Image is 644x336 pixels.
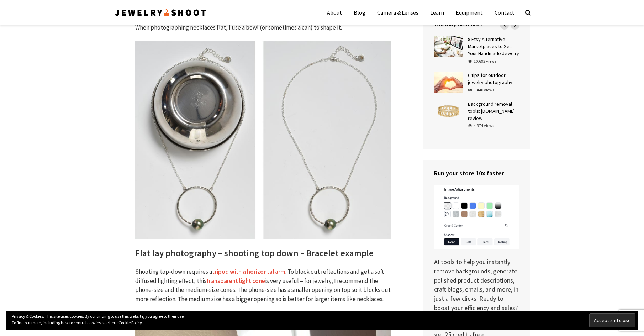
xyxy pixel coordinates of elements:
[322,4,347,21] a: About
[589,313,635,327] input: Accept and close
[372,4,424,21] a: Camera & Lenses
[212,268,285,276] a: tripod with a horizontal arm
[468,72,512,85] a: 6 tips for outdoor jewelry photography
[468,122,494,129] div: 4,974 views
[6,311,638,330] div: Privacy & Cookies: This site uses cookies. By continuing to use this website, you agree to their ...
[114,7,207,18] img: Jewelry Photographer Bay Area - San Francisco | Nationwide via Mail
[468,58,496,64] div: 10,693 views
[434,185,519,312] p: AI tools to help you instantly remove backgrounds, generate polished product descriptions, craft ...
[489,4,520,21] a: Contact
[450,4,488,21] a: Equipment
[135,41,391,239] img: props for jewelry photography necklace
[434,169,519,178] h4: Run your store 10x faster
[468,36,519,57] a: 8 Etsy Alternative Marketplaces to Sell Your Handmade Jewelry
[135,247,391,259] h2: Flat lay photography – shooting top down – Bracelet example
[425,4,449,21] a: Learn
[118,320,142,325] a: Cookie Policy
[348,4,371,21] a: Blog
[468,86,494,93] div: 3,448 views
[206,277,265,285] a: transparent light cone
[468,100,515,121] a: Background removal tools: [DOMAIN_NAME] review
[135,23,391,32] p: When photographing necklaces flat, I use a bowl (or sometimes a can) to shape it.
[135,267,391,304] p: Shooting top-down requires a . To block out reflections and get a soft diffused lighting effect, ...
